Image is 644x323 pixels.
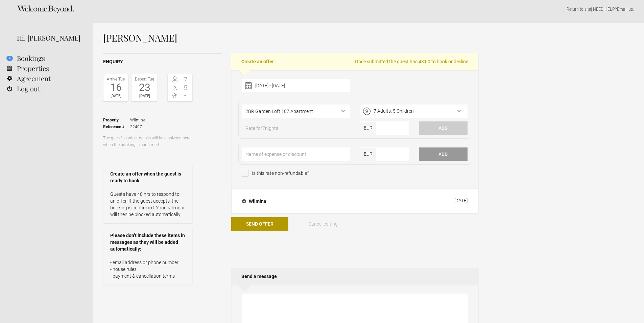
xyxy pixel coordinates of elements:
[231,217,288,231] button: Send Offer
[130,117,145,123] span: Wilmina
[103,123,130,130] strong: Reference #
[360,121,376,135] span: EUR
[242,125,282,135] span: Rate for nights
[360,147,376,161] span: EUR
[180,84,191,91] span: 5
[134,83,155,93] div: 23
[105,76,126,83] div: Arrive Tue
[103,58,222,65] h2: Enquiry
[295,217,352,231] button: Cancel editing
[130,123,145,130] span: 22407
[231,268,478,285] h2: Send a message
[110,232,186,252] strong: Please don’t include these items in messages as they will be added automatically:
[180,92,191,99] span: -
[231,53,478,70] h2: Create an offer
[454,198,468,203] div: [DATE]
[237,194,473,208] button: Wilmina [DATE]
[419,121,468,135] button: Add
[242,147,350,161] input: Name of expense or discount
[6,56,13,61] flynt-notification-badge: 4
[419,147,468,161] button: Add
[110,191,186,218] p: Guests have 48 hrs to respond to an offer. If the guest accepts, the booking is confirmed. Your c...
[617,6,633,12] a: Email us
[134,76,155,83] div: Depart Tue
[17,33,83,43] div: Hi, [PERSON_NAME]
[242,170,309,177] span: Is this rate non-refundable?
[180,76,191,83] span: 7
[105,93,126,99] div: [DATE]
[103,6,634,13] p: | NEED HELP? .
[103,33,478,43] h1: [PERSON_NAME]
[355,58,468,65] span: Once submitted the guest has 48:00 to book or decline
[262,125,265,131] span: 7
[105,83,126,93] div: 16
[134,93,155,99] div: [DATE]
[103,117,130,123] strong: Property
[110,170,186,184] strong: Create an offer when the guest is ready to book
[110,259,186,279] p: - email address or phone number - house rules - payment & cancellation terms
[103,135,193,148] p: The guest’s contact details will be displayed here when the booking is confirmed.
[242,198,266,205] h4: Wilmina
[567,6,591,12] a: Return to site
